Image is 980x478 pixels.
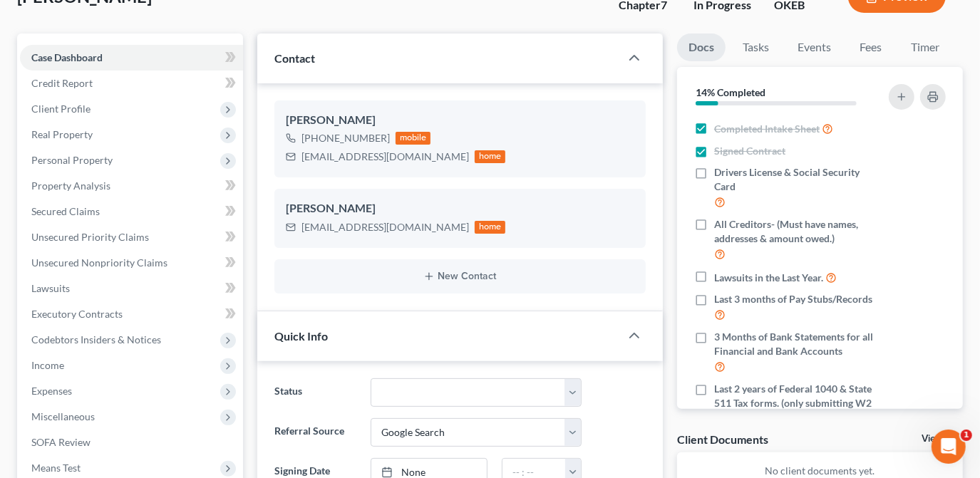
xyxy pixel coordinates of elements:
[301,131,390,145] div: [PHONE_NUMBER]
[31,410,95,422] span: Miscellaneous
[20,71,243,96] a: Credit Report
[31,256,167,269] span: Unsecured Nonpriority Claims
[714,165,880,194] span: Drivers License & Social Security Card
[932,430,966,464] iframe: Intercom live chat
[714,122,820,136] span: Completed Intake Sheet
[696,86,765,98] strong: 14% Completed
[286,112,634,129] div: [PERSON_NAME]
[31,333,161,345] span: Codebtors Insiders & Notices
[31,180,110,192] span: Property Analysis
[31,51,103,63] span: Case Dashboard
[31,103,91,115] span: Client Profile
[688,464,951,478] p: No client documents yet.
[286,200,634,217] div: [PERSON_NAME]
[31,231,149,243] span: Unsecured Priority Claims
[31,308,123,320] span: Executory Contracts
[396,132,431,145] div: mobile
[274,329,328,343] span: Quick Info
[475,221,506,234] div: home
[961,430,972,441] span: 1
[267,378,363,407] label: Status
[714,382,880,425] span: Last 2 years of Federal 1040 & State 511 Tax forms. (only submitting W2 is not acceptable)
[731,33,780,61] a: Tasks
[922,434,957,444] a: View All
[786,33,842,61] a: Events
[31,128,93,140] span: Real Property
[31,154,113,166] span: Personal Property
[274,51,315,65] span: Contact
[31,359,64,371] span: Income
[20,224,243,250] a: Unsecured Priority Claims
[31,282,70,294] span: Lawsuits
[31,462,81,474] span: Means Test
[31,205,100,217] span: Secured Claims
[20,430,243,455] a: SOFA Review
[267,418,363,447] label: Referral Source
[714,144,785,158] span: Signed Contract
[31,77,93,89] span: Credit Report
[20,45,243,71] a: Case Dashboard
[301,150,469,164] div: [EMAIL_ADDRESS][DOMAIN_NAME]
[475,150,506,163] div: home
[20,250,243,276] a: Unsecured Nonpriority Claims
[20,173,243,199] a: Property Analysis
[20,276,243,301] a: Lawsuits
[714,330,880,358] span: 3 Months of Bank Statements for all Financial and Bank Accounts
[714,271,823,285] span: Lawsuits in the Last Year.
[677,432,768,447] div: Client Documents
[286,271,634,282] button: New Contact
[31,436,91,448] span: SOFA Review
[848,33,894,61] a: Fees
[20,301,243,327] a: Executory Contracts
[899,33,951,61] a: Timer
[31,385,72,397] span: Expenses
[20,199,243,224] a: Secured Claims
[714,292,872,306] span: Last 3 months of Pay Stubs/Records
[677,33,726,61] a: Docs
[714,217,880,246] span: All Creditors- (Must have names, addresses & amount owed.)
[301,220,469,234] div: [EMAIL_ADDRESS][DOMAIN_NAME]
